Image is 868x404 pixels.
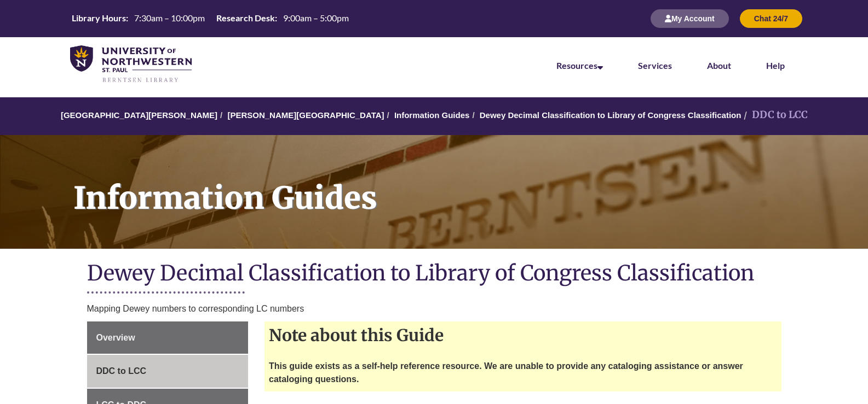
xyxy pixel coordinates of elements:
span: Overview [96,333,135,342]
a: Hours Today [67,12,353,25]
a: Resources [556,60,603,71]
a: My Account [651,14,729,23]
th: Research Desk: [212,12,279,24]
strong: This guide exists as a self-help reference resource. We are unable to provide any cataloging assi... [269,361,743,384]
span: 7:30am – 10:00pm [134,13,205,23]
a: [GEOGRAPHIC_DATA][PERSON_NAME] [61,110,217,120]
a: [PERSON_NAME][GEOGRAPHIC_DATA] [227,110,384,120]
th: Library Hours: [67,12,130,24]
a: Help [766,60,785,71]
span: 9:00am – 5:00pm [283,13,349,23]
h1: Information Guides [61,135,868,235]
h2: Note about this Guide [265,321,781,349]
a: DDC to LCC [87,355,249,388]
button: My Account [651,9,729,28]
a: Overview [87,321,249,354]
img: UNWSP Library Logo [70,45,192,84]
h1: Dewey Decimal Classification to Library of Congress Classification [87,260,781,289]
a: Chat 24/7 [740,14,802,23]
a: Information Guides [394,110,470,120]
span: DDC to LCC [96,366,147,376]
li: DDC to LCC [741,107,808,123]
span: Mapping Dewey numbers to corresponding LC numbers [87,304,304,313]
a: Services [638,60,672,71]
a: About [707,60,731,71]
table: Hours Today [67,12,353,24]
a: Dewey Decimal Classification to Library of Congress Classification [480,110,741,120]
button: Chat 24/7 [740,9,802,28]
